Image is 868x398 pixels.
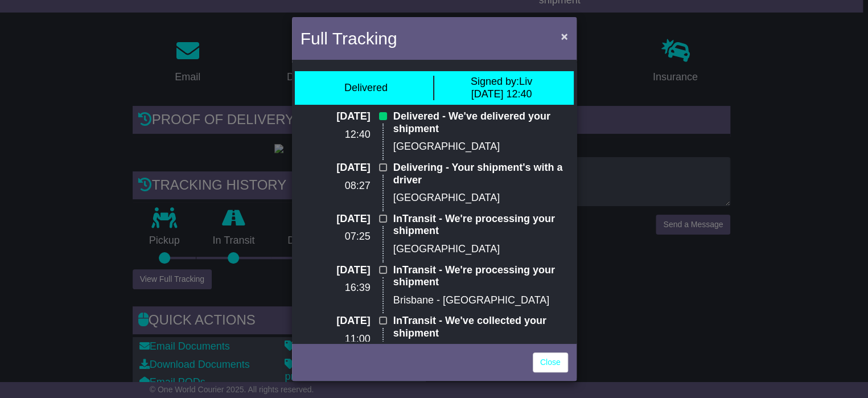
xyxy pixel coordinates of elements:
[301,333,371,346] p: 11:00
[393,243,568,256] p: [GEOGRAPHIC_DATA]
[393,192,568,204] p: [GEOGRAPHIC_DATA]
[393,213,568,237] p: InTransit - We're processing your shipment
[301,315,371,327] p: [DATE]
[393,162,568,186] p: Delivering - Your shipment's with a driver
[301,282,371,294] p: 16:39
[393,110,568,135] p: Delivered - We've delivered your shipment
[561,30,567,43] span: ×
[393,294,568,307] p: Brisbane - [GEOGRAPHIC_DATA]
[555,24,573,48] button: Close
[471,76,532,100] div: Liv [DATE] 12:40
[471,76,519,87] span: Signed by:
[393,315,568,339] p: InTransit - We've collected your shipment
[301,110,371,123] p: [DATE]
[301,264,371,277] p: [DATE]
[301,231,371,243] p: 07:25
[344,82,388,95] div: Delivered
[301,180,371,192] p: 08:27
[393,264,568,289] p: InTransit - We're processing your shipment
[301,129,371,141] p: 12:40
[301,162,371,174] p: [DATE]
[393,141,568,153] p: [GEOGRAPHIC_DATA]
[301,26,397,51] h4: Full Tracking
[533,352,568,372] a: Close
[301,213,371,225] p: [DATE]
